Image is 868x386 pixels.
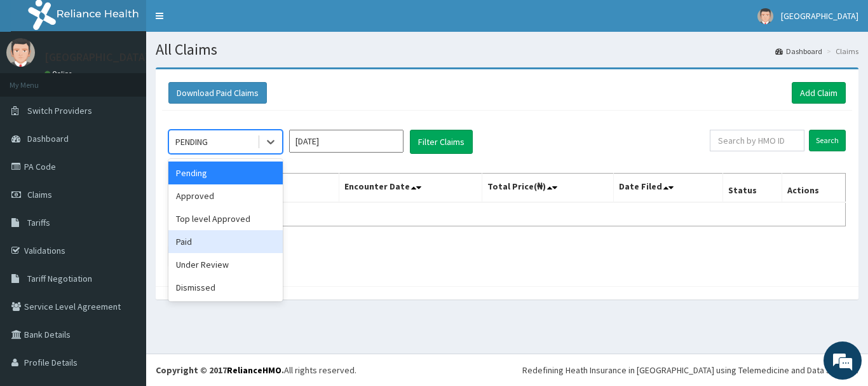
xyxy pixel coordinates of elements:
span: Tariffs [27,217,50,228]
div: Dismissed [168,276,283,299]
span: Tariff Negotiation [27,273,92,284]
button: Download Paid Claims [168,82,267,104]
li: Claims [824,46,858,57]
div: Redefining Heath Insurance in [GEOGRAPHIC_DATA] using Telemedicine and Data Science! [522,364,858,376]
button: Filter Claims [410,130,473,154]
th: Total Price(₦) [482,174,614,203]
img: User Image [757,8,773,24]
span: Claims [27,189,52,200]
div: Pending [168,162,283,184]
input: Search [809,130,846,151]
img: User Image [6,38,35,67]
div: Paid [168,230,283,253]
th: Status [723,174,782,203]
a: Dashboard [775,46,822,57]
a: Online [44,69,75,78]
span: [GEOGRAPHIC_DATA] [781,10,858,22]
div: Under Review [168,253,283,276]
th: Date Filed [614,174,723,203]
p: [GEOGRAPHIC_DATA] [44,52,149,63]
div: PENDING [175,135,208,148]
input: Search by HMO ID [710,130,804,151]
div: Approved [168,184,283,207]
footer: All rights reserved. [146,354,868,386]
span: Switch Providers [27,105,92,116]
strong: Copyright © 2017 . [156,364,284,376]
a: RelianceHMO [227,364,281,376]
input: Select Month and Year [289,130,403,153]
th: Actions [782,174,845,203]
th: Encounter Date [339,174,482,203]
div: Top level Approved [168,207,283,230]
a: Add Claim [792,82,846,104]
span: Dashboard [27,133,69,144]
h1: All Claims [156,41,858,58]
